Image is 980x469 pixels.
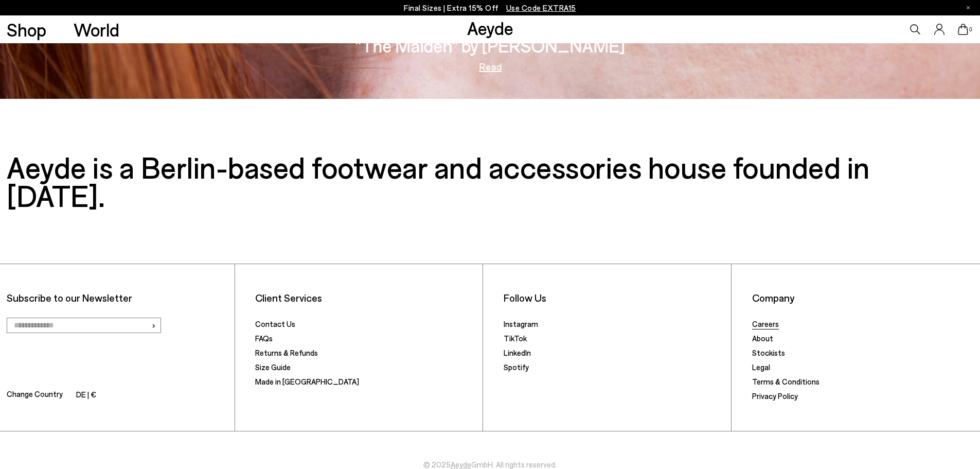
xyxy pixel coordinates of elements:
li: DE | € [76,388,96,403]
a: Aeyde [451,460,471,469]
a: Spotify [504,362,529,372]
p: Final Sizes | Extra 15% Off [404,2,576,14]
li: Client Services [255,291,476,304]
a: Returns & Refunds [255,348,318,357]
a: Careers [752,319,779,328]
p: Subscribe to our Newsletter [7,291,227,304]
a: World [74,21,119,39]
li: Follow Us [504,291,724,304]
a: TikTok [504,334,527,343]
a: Legal [752,362,770,372]
li: Company [752,291,973,304]
h3: Aeyde is a Berlin-based footwear and accessories house founded in [DATE]. [7,153,973,210]
a: About [752,334,773,343]
span: Change Country [7,388,63,403]
a: Terms & Conditions [752,377,819,386]
a: Privacy Policy [752,391,798,401]
a: Shop [7,21,46,39]
a: Contact Us [255,319,295,328]
a: FAQs [255,334,273,343]
a: 0 [958,24,968,35]
a: Made in [GEOGRAPHIC_DATA] [255,377,359,386]
h3: "The Maiden" by [PERSON_NAME] [355,37,625,55]
a: Aeyde [467,17,513,39]
a: Size Guide [255,362,291,372]
a: LinkedIn [504,348,531,357]
span: Navigate to /collections/ss25-final-sizes [506,3,576,12]
a: Stockists [752,348,785,357]
span: 0 [968,27,973,32]
a: Read [479,61,502,72]
span: › [151,318,156,333]
a: Instagram [504,319,538,328]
